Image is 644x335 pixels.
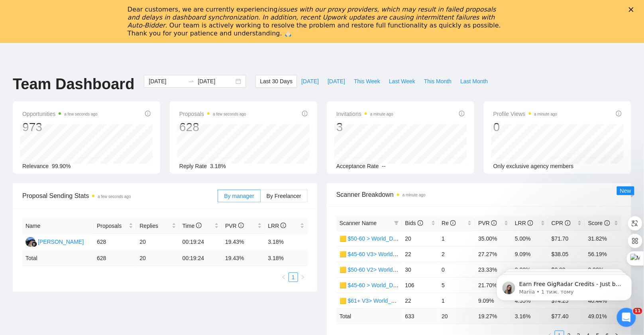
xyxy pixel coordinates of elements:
td: 20 [136,234,179,251]
span: Score [588,220,610,226]
td: 1 [439,293,475,308]
td: 21.70% [475,277,512,293]
button: [DATE] [297,75,323,88]
span: info-circle [302,111,308,116]
div: Dear customers, we are currently experiencing . Our team is actively working to resolve the probl... [128,6,504,37]
td: 27.27% [475,246,512,262]
img: gigradar-bm.png [31,241,37,247]
td: 19.43% [222,234,265,251]
span: 99.90% [52,163,71,169]
span: Proposal Sending Stats [22,191,218,201]
a: 1 [289,273,298,282]
td: 628 [94,251,136,266]
td: 2 [439,246,475,262]
span: Reply Rate [179,163,207,169]
time: a minute ago [370,112,393,116]
span: CPR [552,220,570,226]
td: 9.09% [512,246,548,262]
td: 633 [402,308,439,324]
li: Next Page [298,272,308,282]
span: LRR [268,223,287,229]
span: info-circle [565,220,571,226]
button: Last 30 Days [255,75,297,88]
button: left [279,272,289,282]
td: 22 [402,246,439,262]
span: 11 [633,308,642,314]
td: 20 [439,308,475,324]
td: 00:19:24 [179,251,222,266]
button: right [298,272,308,282]
td: 628 [94,234,136,251]
button: Last Month [456,75,492,88]
i: issues with our proxy providers, which may result in failed proposals and delays in dashboard syn... [128,6,496,29]
span: PVR [225,223,244,229]
time: a minute ago [534,112,558,116]
button: This Week [349,75,385,88]
span: info-circle [528,220,533,226]
span: info-circle [418,220,423,226]
span: This Week [354,77,380,86]
td: 5.00% [512,231,548,246]
span: Acceptance Rate [336,163,379,169]
span: -- [382,163,386,169]
td: 30 [402,262,439,277]
span: Re [442,220,456,226]
span: This Month [424,77,452,86]
span: Opportunities [22,109,98,119]
span: PVR [478,220,497,226]
td: 19.27 % [475,308,512,324]
a: 🟨 $61+ V3> World_Design+Dev_Antony-Full-Stack_General [340,298,492,304]
td: 31.82% [585,231,622,246]
td: 9.09% [475,293,512,308]
span: LRR [515,220,533,226]
span: info-circle [281,223,286,228]
div: [PERSON_NAME] [38,237,84,246]
span: By Freelancer [267,193,301,199]
span: [DATE] [301,77,319,86]
span: Replies [139,221,170,230]
iframe: Intercom live chat [617,308,636,327]
td: 22 [402,293,439,308]
span: 3.18% [210,163,226,169]
td: 19.43 % [222,251,265,266]
span: info-circle [459,111,465,116]
input: Start date [149,77,185,86]
span: Last Month [460,77,488,86]
span: info-circle [196,223,202,228]
td: $71.70 [548,231,585,246]
input: End date [198,77,234,86]
a: 🟨 $45-60 V3> World_Design+Dev_Antony-Front-End_General [340,251,497,257]
span: Profile Views [493,109,558,119]
span: Proposals [97,221,127,230]
span: Time [183,223,202,229]
time: a minute ago [402,193,426,197]
a: 🟨 $45-60 > World_Design+Dev_Antony-Front-End_General [340,282,490,288]
td: 49.01 % [585,308,622,324]
button: [DATE] [323,75,349,88]
td: $38.05 [548,246,585,262]
span: [DATE] [328,77,345,86]
td: Total [336,308,402,324]
span: info-circle [616,111,622,116]
div: 0 [493,120,558,135]
span: Last 30 Days [260,77,293,86]
span: info-circle [605,220,610,226]
div: Закрити [629,7,637,12]
span: info-circle [450,220,456,226]
span: Scanner Name [340,220,377,226]
td: $ 77.40 [548,308,585,324]
div: 973 [22,120,98,135]
a: 🟨 $50-60 > World_Design Only_Roman-Web Design_General [340,235,496,242]
span: info-circle [238,223,244,228]
td: 3.18 % [265,251,308,266]
span: left [281,275,286,280]
time: a few seconds ago [64,112,97,116]
span: to [188,78,194,84]
td: Total [22,251,94,266]
td: 3.16 % [512,308,548,324]
td: 35.00% [475,231,512,246]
